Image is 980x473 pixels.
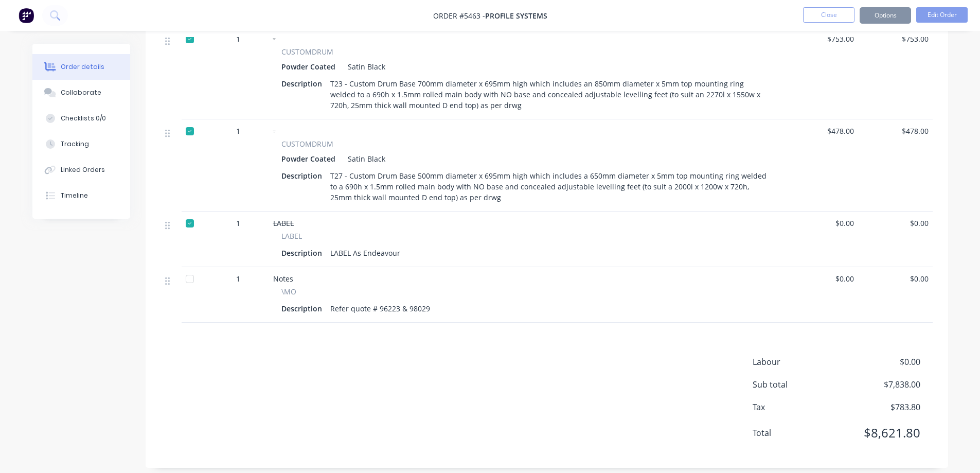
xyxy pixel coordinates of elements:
[32,80,130,106] button: Collaborate
[273,218,294,228] span: LABEL
[862,273,929,284] span: $0.00
[281,246,326,260] div: Description
[61,88,101,97] div: Collaborate
[862,218,929,229] span: $0.00
[844,424,920,442] span: $8,621.80
[32,157,130,183] button: Linked Orders
[433,11,485,21] span: Order #5463 -
[236,33,240,44] span: 1
[753,356,844,368] span: Labour
[788,273,854,284] span: $0.00
[916,7,968,23] button: Edit Order
[803,7,854,23] button: Close
[61,114,106,123] div: Checklists 0/0
[32,131,130,157] button: Tracking
[860,7,911,24] button: Options
[32,106,130,131] button: Checklists 0/0
[862,126,929,136] span: $478.00
[326,76,771,113] div: T23 - Custom Drum Base 700mm diameter x 695mm high which includes an 850mm diameter x 5mm top mou...
[326,301,434,316] div: Refer quote # 96223 & 98029
[844,401,920,413] span: $783.80
[281,231,302,241] span: LABEL
[788,126,854,136] span: $478.00
[326,246,404,260] div: LABEL As Endeavour
[844,356,920,368] span: $0.00
[61,62,104,72] div: Order details
[281,46,333,57] span: CUSTOMDRUM
[788,33,854,44] span: $753.00
[236,126,240,136] span: 1
[485,11,547,21] span: Profile Systems
[19,8,34,23] img: Factory
[273,34,276,44] span: -
[273,126,276,136] span: -
[344,59,385,74] div: Satin Black
[281,59,340,74] div: Powder Coated
[281,301,326,316] div: Description
[236,273,240,284] span: 1
[753,378,844,391] span: Sub total
[281,76,326,91] div: Description
[788,218,854,229] span: $0.00
[61,191,88,200] div: Timeline
[32,54,130,80] button: Order details
[862,33,929,44] span: $753.00
[753,427,844,439] span: Total
[281,168,326,183] div: Description
[236,218,240,229] span: 1
[273,274,293,284] span: Notes
[753,401,844,413] span: Tax
[61,139,89,149] div: Tracking
[281,151,340,166] div: Powder Coated
[844,378,920,391] span: $7,838.00
[326,168,771,205] div: T27 - Custom Drum Base 500mm diameter x 695mm high which includes a 650mm diameter x 5mm top moun...
[61,165,105,174] div: Linked Orders
[344,151,385,166] div: Satin Black
[32,183,130,208] button: Timeline
[281,138,333,149] span: CUSTOMDRUM
[281,286,296,297] span: \MO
